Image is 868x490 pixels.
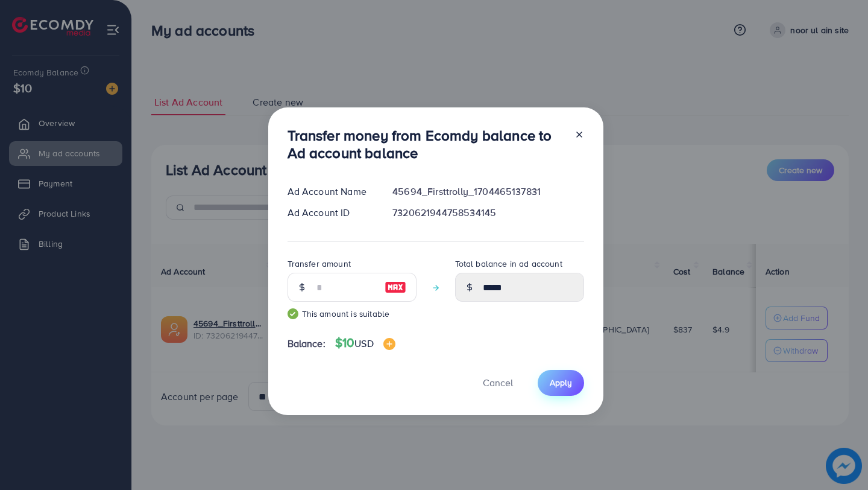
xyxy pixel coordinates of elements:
[385,280,406,294] img: image
[538,370,584,396] button: Apply
[483,376,513,389] span: Cancel
[335,336,395,351] h4: $10
[383,338,395,350] img: image
[468,370,528,396] button: Cancel
[288,308,298,319] img: guide
[288,337,325,351] span: Balance:
[455,258,562,270] label: Total balance in ad account
[278,206,383,220] div: Ad Account ID
[288,258,351,270] label: Transfer amount
[383,185,593,199] div: 45694_Firsttrolly_1704465137831
[278,185,383,199] div: Ad Account Name
[288,127,565,162] h3: Transfer money from Ecomdy balance to Ad account balance
[354,337,373,350] span: USD
[383,206,593,220] div: 7320621944758534145
[550,377,572,389] span: Apply
[288,308,417,320] small: This amount is suitable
